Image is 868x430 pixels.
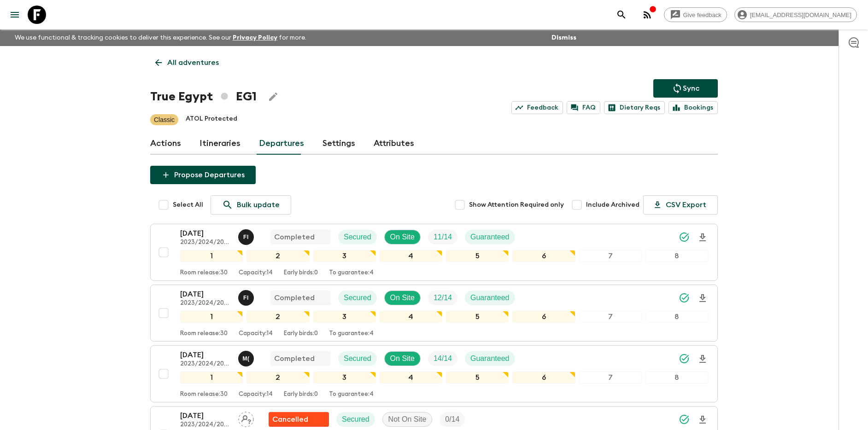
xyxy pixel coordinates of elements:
[246,250,309,262] div: 2
[150,224,718,281] button: [DATE]2023/2024/2025Faten IbrahimCompletedSecuredOn SiteTrip FillGuaranteed12345678Room release:3...
[238,354,256,361] span: Migo (Maged) Nabil
[643,195,718,215] button: CSV Export
[180,239,231,246] p: 2023/2024/2025
[567,101,600,114] a: FAQ
[382,412,433,427] div: Not On Site
[211,195,291,215] a: Bulk update
[237,199,280,210] p: Bulk update
[180,330,228,337] p: Room release: 30
[180,360,231,368] p: 2023/2024/2025
[238,293,256,300] span: Faten Ibrahim
[679,414,690,425] svg: Synced Successfully
[11,29,310,46] p: We use functional & tracking cookies to deliver this experience. See our for more.
[434,292,452,303] p: 12 / 14
[238,232,256,239] span: Faten Ibrahim
[239,269,273,277] p: Capacity: 14
[186,114,237,125] p: ATOL Protected
[344,232,371,243] p: Secured
[239,330,273,337] p: Capacity: 14
[445,414,459,425] p: 0 / 14
[434,232,452,243] p: 11 / 14
[512,311,575,323] div: 6
[734,7,857,22] div: [EMAIL_ADDRESS][DOMAIN_NAME]
[390,292,415,303] p: On Site
[274,292,315,303] p: Completed
[679,353,690,364] svg: Synced Successfully
[679,292,690,303] svg: Synced Successfully
[384,291,421,305] div: On Site
[269,412,329,427] div: Flash Pack cancellation
[745,12,856,18] span: [EMAIL_ADDRESS][DOMAIN_NAME]
[259,133,304,155] a: Departures
[344,292,371,303] p: Secured
[678,12,727,18] span: Give feedback
[344,353,371,364] p: Secured
[150,53,224,72] a: All adventures
[440,412,465,427] div: Trip Fill
[645,311,708,323] div: 8
[342,414,369,425] p: Secured
[470,353,510,364] p: Guaranteed
[380,311,442,323] div: 4
[470,232,510,243] p: Guaranteed
[180,269,228,277] p: Room release: 30
[323,133,355,155] a: Settings
[150,87,257,106] h1: True Egypt EG1
[338,351,377,366] div: Secured
[239,391,273,398] p: Capacity: 14
[180,391,228,398] p: Room release: 30
[180,410,231,421] p: [DATE]
[199,133,240,155] a: Itineraries
[180,421,231,429] p: 2023/2024/2025
[390,232,415,243] p: On Site
[446,372,509,384] div: 5
[446,250,509,262] div: 5
[579,372,642,384] div: 7
[274,353,315,364] p: Completed
[150,166,256,184] button: Propose Departures
[612,6,631,24] button: search adventures
[390,353,415,364] p: On Site
[150,133,181,155] a: Actions
[313,372,376,384] div: 3
[697,414,708,425] svg: Download Onboarding
[336,412,375,427] div: Secured
[697,232,708,243] svg: Download Onboarding
[579,250,642,262] div: 7
[173,200,203,209] span: Select All
[579,311,642,323] div: 7
[669,101,718,114] a: Bookings
[697,354,708,365] svg: Download Onboarding
[180,372,243,384] div: 1
[645,372,708,384] div: 8
[586,200,639,209] span: Include Archived
[428,291,457,305] div: Trip Fill
[238,414,254,422] span: Assign pack leader
[284,391,318,398] p: Early birds: 0
[511,101,563,114] a: Feedback
[697,293,708,304] svg: Download Onboarding
[446,311,509,323] div: 5
[272,414,308,425] p: Cancelled
[329,391,374,398] p: To guarantee: 4
[167,57,219,68] p: All adventures
[246,372,309,384] div: 2
[154,115,175,124] p: Classic
[180,311,243,323] div: 1
[180,250,243,262] div: 1
[512,250,575,262] div: 6
[284,269,318,277] p: Early birds: 0
[180,300,231,307] p: 2023/2024/2025
[653,79,718,98] button: Sync adventure departures to the booking engine
[604,101,665,114] a: Dietary Reqs
[180,289,231,300] p: [DATE]
[380,250,442,262] div: 4
[150,285,718,342] button: [DATE]2023/2024/2025Faten IbrahimCompletedSecuredOn SiteTrip FillGuaranteed12345678Room release:3...
[313,250,376,262] div: 3
[329,269,374,277] p: To guarantee: 4
[233,35,277,41] a: Privacy Policy
[380,372,442,384] div: 4
[284,330,318,337] p: Early birds: 0
[338,230,377,244] div: Secured
[645,250,708,262] div: 8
